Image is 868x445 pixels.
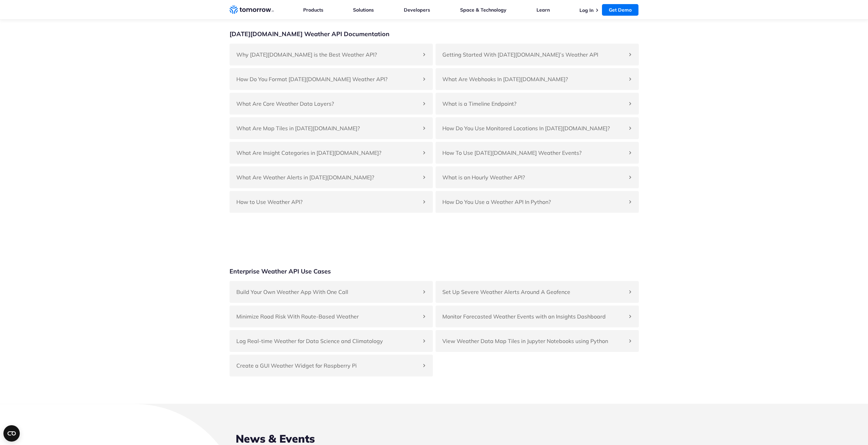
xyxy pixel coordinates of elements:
[230,30,389,38] h3: [DATE][DOMAIN_NAME] Weather API Documentation
[404,7,430,13] a: Developers
[436,44,639,65] div: Getting Started With [DATE][DOMAIN_NAME]’s Weather API
[236,337,419,345] h4: Log Real-time Weather for Data Science and Climatology
[230,267,331,276] h3: Enterprise Weather API Use Cases
[236,124,419,132] h4: What Are Map Tiles in [DATE][DOMAIN_NAME]?
[442,149,625,157] h4: How To Use [DATE][DOMAIN_NAME] Weather Events?
[230,93,433,115] div: What Are Core Weather Data Layers?
[579,7,593,13] a: Log In
[230,5,274,15] a: Home link
[442,50,625,59] h4: Getting Started With [DATE][DOMAIN_NAME]’s Weather API
[442,173,625,181] h4: What is an Hourly Weather API?
[236,100,419,108] h4: What Are Core Weather Data Layers?
[436,68,639,90] div: What Are Webhooks In [DATE][DOMAIN_NAME]?
[442,288,625,296] h4: Set Up Severe Weather Alerts Around A Geofence
[460,7,506,13] a: Space & Technology
[230,117,433,139] div: What Are Map Tiles in [DATE][DOMAIN_NAME]?
[236,75,419,83] h4: How Do You Format [DATE][DOMAIN_NAME] Weather API?
[436,330,639,352] div: View Weather Data Map Tiles in Jupyter Notebooks using Python
[442,100,625,108] h4: What is a Timeline Endpoint?
[436,166,639,188] div: What is an Hourly Weather API?
[236,50,419,59] h4: Why [DATE][DOMAIN_NAME] is the Best Weather API?
[436,93,639,115] div: What is a Timeline Endpoint?
[436,281,639,303] div: Set Up Severe Weather Alerts Around A Geofence
[230,281,433,303] div: Build Your Own Weather App With One Call
[442,124,625,132] h4: How Do You Use Monitored Locations In [DATE][DOMAIN_NAME]?
[436,306,639,327] div: Monitor Forecasted Weather Events with an Insights Dashboard
[236,312,419,321] h4: Minimize Road Risk With Route-Based Weather
[442,75,625,83] h4: What Are Webhooks In [DATE][DOMAIN_NAME]?
[230,44,433,65] div: Why [DATE][DOMAIN_NAME] is the Best Weather API?
[436,117,639,139] div: How Do You Use Monitored Locations In [DATE][DOMAIN_NAME]?
[602,4,638,16] a: Get Demo
[230,142,433,164] div: What Are Insight Categories in [DATE][DOMAIN_NAME]?
[230,166,433,188] div: What Are Weather Alerts in [DATE][DOMAIN_NAME]?
[236,173,419,181] h4: What Are Weather Alerts in [DATE][DOMAIN_NAME]?
[230,330,433,352] div: Log Real-time Weather for Data Science and Climatology
[236,288,419,296] h4: Build Your Own Weather App With One Call
[436,191,639,213] div: How Do You Use a Weather API In Python?
[230,355,433,376] div: Create a GUI Weather Widget for Raspberry Pi
[230,68,433,90] div: How Do You Format [DATE][DOMAIN_NAME] Weather API?
[230,306,433,327] div: Minimize Road Risk With Route-Based Weather
[3,425,20,442] button: Open CMP widget
[442,312,625,321] h4: Monitor Forecasted Weather Events with an Insights Dashboard
[230,191,433,213] div: How to Use Weather API?
[353,7,374,13] a: Solutions
[442,198,625,206] h4: How Do You Use a Weather API In Python?
[536,7,550,13] a: Learn
[236,198,419,206] h4: How to Use Weather API?
[303,7,323,13] a: Products
[436,142,639,164] div: How To Use [DATE][DOMAIN_NAME] Weather Events?
[236,361,419,370] h4: Create a GUI Weather Widget for Raspberry Pi
[236,149,419,157] h4: What Are Insight Categories in [DATE][DOMAIN_NAME]?
[442,337,625,345] h4: View Weather Data Map Tiles in Jupyter Notebooks using Python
